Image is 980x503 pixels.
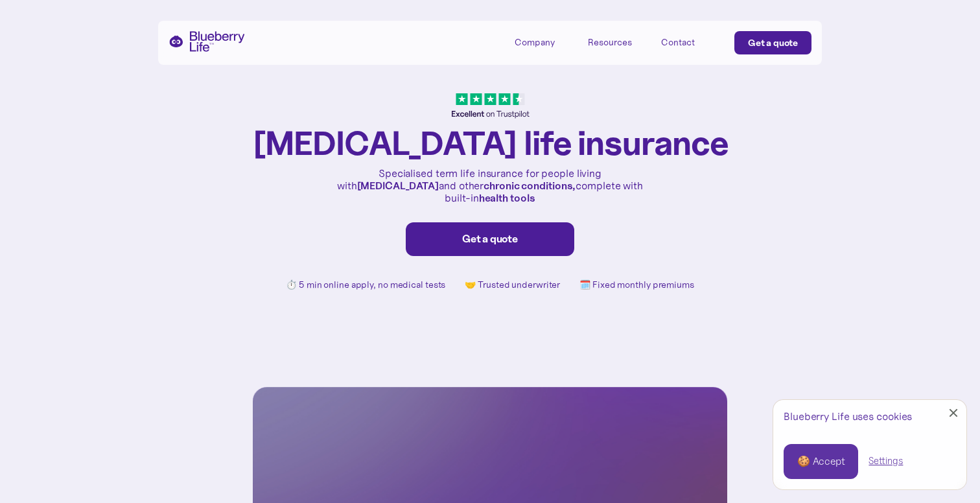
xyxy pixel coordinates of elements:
div: Resources [588,31,646,53]
div: Company [515,37,555,48]
div: Resources [588,37,632,48]
div: 🍪 Accept [797,454,845,469]
p: ⏱️ 5 min online apply, no medical tests [286,279,445,290]
a: Get a quote [406,222,574,256]
h1: [MEDICAL_DATA] life insurance [251,125,729,161]
div: Blueberry Life uses cookies [784,410,956,423]
div: Contact [661,37,695,48]
a: home [169,31,245,52]
strong: [MEDICAL_DATA] [357,179,439,192]
a: Close Cookie Popup [940,400,966,426]
a: 🍪 Accept [784,444,858,479]
a: Get a quote [734,31,811,54]
strong: health tools [479,191,535,204]
p: Specialised term life insurance for people living with and other complete with built-in [334,167,646,205]
p: 🤝 Trusted underwriter [465,279,560,290]
strong: chronic conditions, [484,179,576,192]
div: Get a quote [419,233,561,246]
a: Settings [869,454,903,468]
a: Contact [661,31,719,53]
div: Company [515,31,573,53]
div: Get a quote [748,36,798,49]
p: 🗓️ Fixed monthly premiums [579,279,694,290]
